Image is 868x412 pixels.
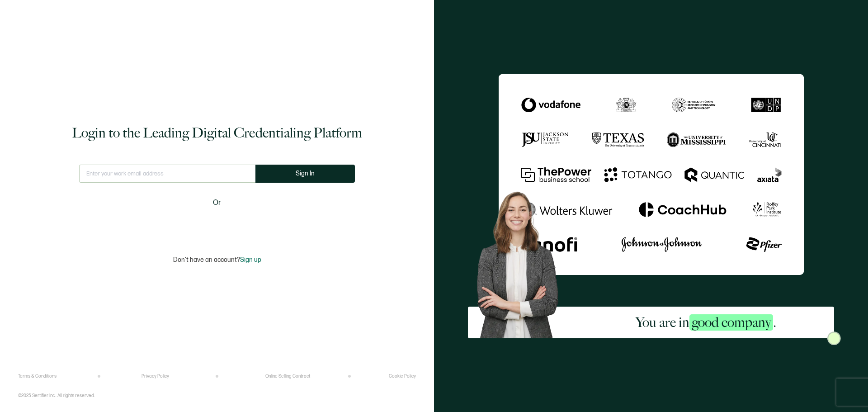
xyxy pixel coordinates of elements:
img: Sertifier Login - You are in <span class="strong-h">good company</span>. Hero [468,184,578,338]
span: Or [213,197,221,208]
span: good company [689,314,773,331]
h1: Login to the Leading Digital Credentialing Platform [72,124,362,142]
span: Sign In [296,170,315,177]
p: Don't have an account? [173,256,261,264]
a: Terms & Conditions [18,374,57,379]
img: Sertifier Login [827,331,841,345]
a: Privacy Policy [142,374,169,379]
a: Cookie Policy [389,374,416,379]
a: Online Selling Contract [265,374,310,379]
p: ©2025 Sertifier Inc.. All rights reserved. [18,393,95,398]
input: Enter your work email address [79,165,255,183]
iframe: Sign in with Google Button [160,214,274,234]
span: Sign up [240,256,261,264]
h2: You are in . [636,313,776,331]
img: Sertifier Login - You are in <span class="strong-h">good company</span>. [499,74,804,275]
button: Sign In [255,165,355,183]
